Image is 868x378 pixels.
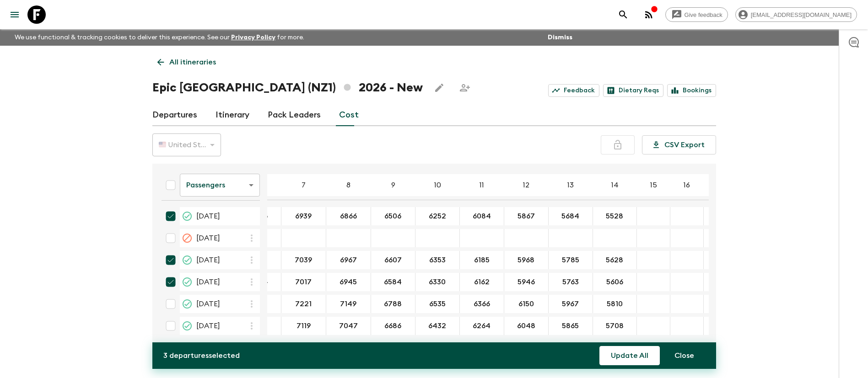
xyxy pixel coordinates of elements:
[704,273,737,291] div: 21 Feb 2026; 17
[326,229,371,247] div: 17 Jan 2026; 8
[329,251,368,269] button: 6967
[549,317,593,335] div: 04 Apr 2026; 13
[507,251,545,269] button: 5968
[551,295,590,313] button: 5967
[549,273,593,291] div: 21 Feb 2026; 13
[670,273,704,291] div: 21 Feb 2026; 16
[611,180,619,191] p: 14
[637,295,670,313] div: 28 Mar 2026; 15
[196,320,220,331] span: [DATE]
[504,317,549,335] div: 04 Apr 2026; 12
[549,207,593,225] div: 10 Jan 2026; 13
[373,295,413,313] button: 6788
[593,229,637,247] div: 17 Jan 2026; 14
[182,277,193,287] svg: Guaranteed
[415,273,460,291] div: 21 Feb 2026; 10
[637,273,670,291] div: 21 Feb 2026; 15
[665,7,728,22] a: Give feedback
[371,317,415,335] div: 04 Apr 2026; 9
[642,135,716,154] button: CSV Export
[704,295,737,313] div: 28 Mar 2026; 17
[371,207,415,225] div: 10 Jan 2026; 9
[11,29,308,46] p: We use functional & tracking cookies to deliver this experience. See our for more.
[418,207,457,225] button: 6252
[415,251,460,269] div: 07 Feb 2026; 10
[196,298,220,309] span: [DATE]
[216,104,249,126] a: Itinerary
[507,207,546,225] button: 5867
[663,346,705,365] button: Close
[704,229,737,247] div: 17 Jan 2026; 17
[506,317,546,335] button: 6048
[418,251,457,269] button: 6353
[595,251,634,269] button: 5628
[373,251,413,269] button: 6607
[371,295,415,313] div: 28 Mar 2026; 9
[182,255,193,266] svg: On Sale
[480,180,484,191] p: 11
[281,295,326,313] div: 28 Mar 2026; 7
[456,79,474,97] span: Share this itinerary
[5,5,24,24] button: menu
[415,207,460,225] div: 10 Jan 2026; 10
[231,34,275,41] a: Privacy Policy
[637,251,670,269] div: 07 Feb 2026; 15
[281,317,326,335] div: 04 Apr 2026; 7
[373,317,412,335] button: 6686
[603,84,663,97] a: Dietary Reqs
[463,251,501,269] button: 6185
[735,7,857,22] div: [EMAIL_ADDRESS][DOMAIN_NAME]
[460,295,504,313] div: 28 Mar 2026; 11
[684,180,690,191] p: 16
[637,229,670,247] div: 17 Jan 2026; 15
[704,317,737,335] div: 04 Apr 2026; 17
[371,229,415,247] div: 17 Jan 2026; 9
[163,350,240,361] p: 3 departures selected
[196,211,220,222] span: [DATE]
[507,273,546,291] button: 5946
[667,84,716,97] a: Bookings
[507,295,545,313] button: 6150
[679,11,728,18] span: Give feedback
[593,317,637,335] div: 04 Apr 2026; 14
[596,295,634,313] button: 5810
[418,295,457,313] button: 6535
[548,84,599,97] a: Feedback
[670,295,704,313] div: 28 Mar 2026; 16
[326,295,371,313] div: 28 Mar 2026; 8
[326,317,371,335] div: 04 Apr 2026; 8
[302,180,306,191] p: 7
[329,273,368,291] button: 6945
[593,207,637,225] div: 10 Jan 2026; 14
[281,229,326,247] div: 17 Jan 2026; 7
[595,207,634,225] button: 5528
[551,251,590,269] button: 5785
[704,207,737,225] div: 10 Jan 2026; 17
[286,317,322,335] button: 7119
[670,207,704,225] div: 10 Jan 2026; 16
[180,172,260,198] div: Passengers
[670,317,704,335] div: 04 Apr 2026; 16
[504,251,549,269] div: 07 Feb 2026; 12
[346,180,350,191] p: 8
[417,317,457,335] button: 6432
[434,180,441,191] p: 10
[504,229,549,247] div: 17 Jan 2026; 12
[329,295,367,313] button: 7149
[182,233,193,244] svg: Cancelled
[614,5,632,24] button: search adventures
[704,251,737,269] div: 07 Feb 2026; 17
[463,273,501,291] button: 6162
[595,273,634,291] button: 5606
[328,317,369,335] button: 7047
[281,273,326,291] div: 21 Feb 2026; 7
[549,251,593,269] div: 07 Feb 2026; 13
[504,273,549,291] div: 21 Feb 2026; 12
[196,233,220,244] span: [DATE]
[284,273,323,291] button: 7017
[268,104,321,126] a: Pack Leaders
[373,207,412,225] button: 6506
[326,251,371,269] div: 07 Feb 2026; 8
[281,207,326,225] div: 10 Jan 2026; 7
[415,317,460,335] div: 04 Apr 2026; 10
